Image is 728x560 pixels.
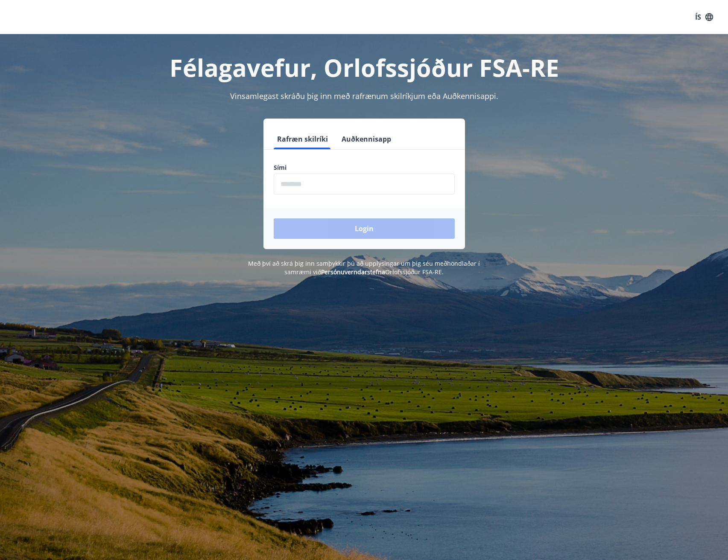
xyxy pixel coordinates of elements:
button: Rafræn skilríki [274,129,331,149]
label: Sími [274,163,455,172]
span: Með því að skrá þig inn samþykkir þú að upplýsingar um þig séu meðhöndlaðar í samræmi við Orlofss... [248,259,480,276]
span: Vinsamlegast skráðu þig inn með rafrænum skilríkjum eða Auðkennisappi. [230,91,498,101]
a: Persónuverndarstefna [321,268,385,276]
button: ÍS [690,9,718,25]
button: Auðkennisapp [338,129,395,149]
h1: Félagavefur, Orlofssjóður FSA-RE [67,51,661,84]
